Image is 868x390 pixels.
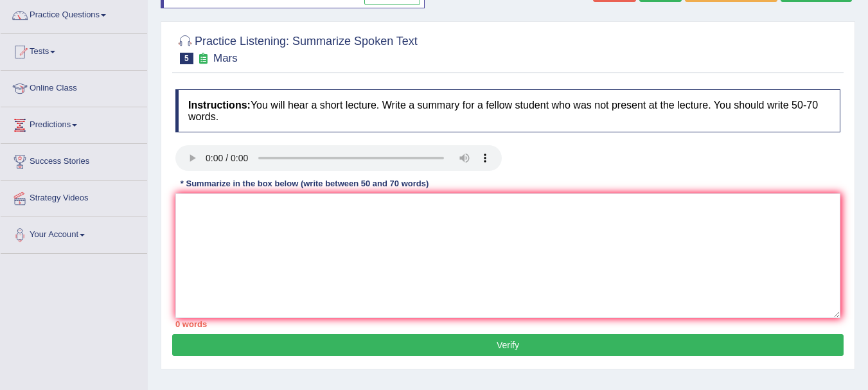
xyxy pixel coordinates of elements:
[1,34,147,66] a: Tests
[197,53,210,65] small: Exam occurring question
[175,318,840,330] div: 0 words
[1,71,147,103] a: Online Class
[172,334,844,356] button: Verify
[1,107,147,139] a: Predictions
[1,217,147,249] a: Your Account
[1,144,147,176] a: Success Stories
[180,53,193,64] span: 5
[175,177,434,190] div: * Summarize in the box below (write between 50 and 70 words)
[213,52,238,64] small: Mars
[188,100,251,111] b: Instructions:
[175,89,840,132] h4: You will hear a short lecture. Write a summary for a fellow student who was not present at the le...
[175,32,418,64] h2: Practice Listening: Summarize Spoken Text
[1,181,147,213] a: Strategy Videos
